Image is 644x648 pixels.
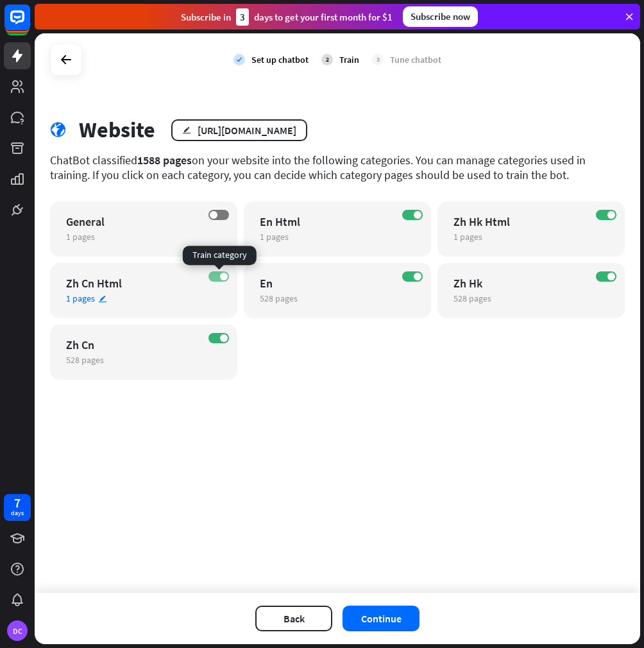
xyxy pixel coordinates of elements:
[10,5,49,44] button: Open LiveChat chat widget
[11,509,24,518] div: days
[198,124,296,137] div: [URL][DOMAIN_NAME]
[79,117,155,143] div: Website
[50,153,625,182] div: ChatBot classified on your website into the following categories. You can manage categories used ...
[233,54,245,65] i: check
[66,293,95,304] span: 1 pages
[260,276,393,291] div: En
[453,214,586,229] div: Zh Hk Html
[236,8,249,26] div: 3
[98,294,107,303] i: edit
[343,606,419,631] button: Continue
[390,54,441,65] div: Tune chatbot
[182,126,191,134] i: edit
[453,231,482,243] span: 1 pages
[403,6,478,27] div: Subscribe now
[260,293,298,304] span: 528 pages
[372,54,384,65] div: 3
[339,54,359,65] div: Train
[66,276,199,291] div: Zh Cn Html
[453,293,491,304] span: 528 pages
[251,54,309,65] div: Set up chatbot
[7,620,28,641] div: DC
[66,337,199,352] div: Zh Cn
[260,231,289,243] span: 1 pages
[66,231,95,243] span: 1 pages
[50,123,66,138] i: globe
[66,354,104,366] span: 528 pages
[14,497,21,509] div: 7
[321,54,333,65] div: 2
[137,153,192,167] span: 1588 pages
[255,606,332,631] button: Back
[66,214,199,229] div: General
[260,214,393,229] div: En Html
[453,276,586,291] div: Zh Hk
[4,494,31,521] a: 7 days
[181,8,393,26] div: Subscribe in days to get your first month for $1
